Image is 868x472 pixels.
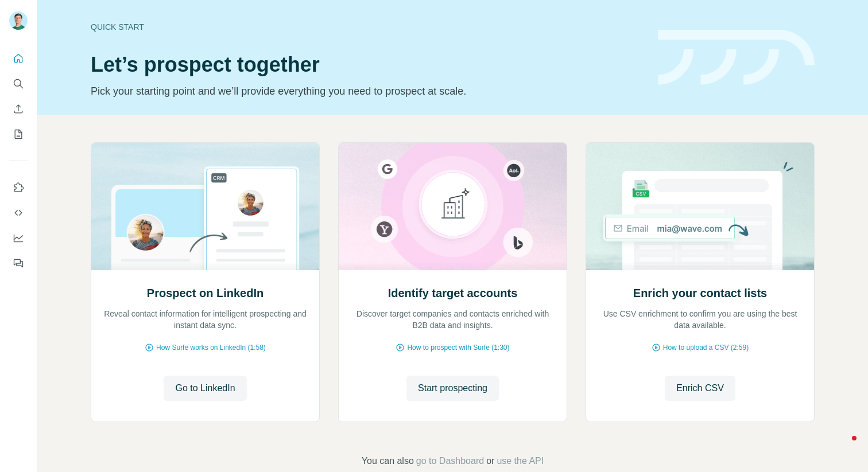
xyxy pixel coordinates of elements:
h2: Identify target accounts [388,285,518,301]
img: Avatar [9,11,28,30]
p: Reveal contact information for intelligent prospecting and instant data sync. [103,308,308,331]
span: How to upload a CSV (2:59) [663,342,749,353]
button: use the API [497,454,544,468]
button: Start prospecting [406,376,499,401]
img: banner [658,30,815,85]
span: How to prospect with Surfe (1:30) [407,342,509,353]
img: Prospect on LinkedIn [91,143,320,270]
div: Quick start [91,21,644,33]
h2: Prospect on LinkedIn [147,285,263,301]
button: go to Dashboard [416,454,484,468]
img: Identify target accounts [338,143,567,270]
button: Search [9,73,28,94]
iframe: Intercom live chat [829,433,857,461]
span: Start prospecting [418,381,487,395]
span: Enrich CSV [676,381,724,395]
button: Enrich CSV [9,99,28,119]
span: How Surfe works on LinkedIn (1:58) [156,342,266,353]
p: Use CSV enrichment to confirm you are using the best data available. [598,308,803,331]
span: Go to LinkedIn [175,381,235,395]
button: Use Surfe API [9,202,28,223]
button: Go to LinkedIn [164,376,246,401]
button: Feedback [9,253,28,274]
span: or [486,454,494,468]
span: You can also [362,454,414,468]
h1: Let’s prospect together [91,53,644,76]
p: Discover target companies and contacts enriched with B2B data and insights. [350,308,555,331]
button: Quick start [9,48,28,69]
button: Use Surfe on LinkedIn [9,177,28,198]
button: Dashboard [9,228,28,248]
p: Pick your starting point and we’ll provide everything you need to prospect at scale. [91,83,644,99]
img: Enrich your contact lists [586,143,815,270]
button: My lists [9,124,28,145]
button: Enrich CSV [665,376,735,401]
h2: Enrich your contact lists [633,285,767,301]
